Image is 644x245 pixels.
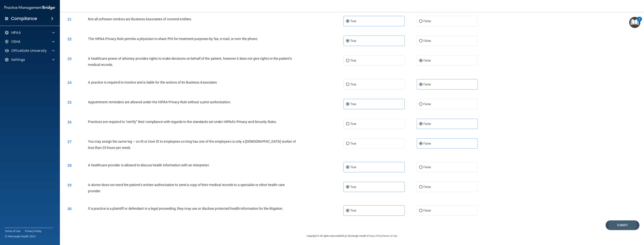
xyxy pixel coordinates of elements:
[67,17,72,22] span: 21
[419,166,423,169] input: False
[88,120,277,124] span: Practices are required to “certify” their compliance with regards to the standards set under HIPA...
[350,185,356,189] span: True
[423,185,431,189] span: False
[350,19,356,23] span: True
[423,122,431,126] span: False
[4,4,55,11] img: PMB logo
[4,48,54,53] a: OfficeSafe University
[346,59,349,62] input: True
[423,102,431,106] span: False
[423,39,431,43] span: False
[88,80,217,84] span: A practice is required to monitor and is liable for the actions of its Business Associates
[419,59,423,62] input: False
[88,207,283,210] span: If a practice is a plaintiff or defendant in a legal proceeding, they may use or disclose protect...
[423,59,431,62] span: False
[346,83,349,86] input: True
[350,102,356,106] span: True
[67,37,72,41] span: 22
[4,39,54,44] a: OSHA
[67,57,72,61] span: 23
[88,100,231,104] span: Appointment reminders are allowed under the HIPAA Privacy Rule without a prior authorization.
[346,166,349,169] input: True
[11,16,37,21] h4: Compliance
[346,20,349,23] input: True
[423,209,431,212] span: False
[67,120,72,124] span: 26
[350,122,356,126] span: True
[419,209,423,212] input: False
[383,234,397,237] a: Terms of Use
[350,39,356,43] span: True
[88,183,285,193] span: A doctor does not need the patient’s written authorization to send a copy of their medical record...
[350,165,356,169] span: True
[629,17,640,28] button: Open Resource Center, 2 new notifications
[67,100,72,105] span: 25
[5,234,36,238] span: Ⓒ Rectangle Health 2024
[419,103,423,106] input: False
[606,220,639,230] button: Submit
[67,163,72,168] span: 28
[639,19,640,24] div: 2
[25,229,42,233] a: Privacy Policy
[88,37,258,41] span: The HIPAA Privacy Rule permits a physician to share PHI for treatment purposes by fax, e-mail, or...
[419,20,423,23] input: False
[346,40,349,42] input: True
[423,19,431,23] span: False
[67,80,72,85] span: 24
[423,83,431,86] span: False
[350,209,356,212] span: True
[67,139,72,144] span: 27
[67,183,72,187] span: 29
[11,57,25,62] p: Settings
[419,186,423,188] input: False
[284,230,420,242] div: Copyright © All rights reserved 2025 @ Rectangle Health | |
[11,39,21,44] p: OSHA
[4,57,54,62] a: Settings
[4,30,54,35] a: HIPAA
[11,48,47,53] p: OfficeSafe University
[346,142,349,145] input: True
[88,57,292,67] span: A healthcare power of attorney provides rights to make decisions on behalf of the patient, howeve...
[423,142,431,145] span: False
[346,186,349,188] input: True
[11,30,21,35] p: HIPAA
[367,234,382,237] a: Privacy Policy
[88,139,296,150] span: You may assign the same log – on ID or User ID to employees so long has one of the employees is o...
[346,103,349,106] input: True
[5,229,20,233] a: Terms of Use
[419,123,423,125] input: False
[350,83,356,86] span: True
[88,163,209,167] span: A healthcare provider is allowed to discuss health information with an interpreter.
[419,83,423,86] input: False
[350,59,356,62] span: True
[419,40,423,42] input: False
[88,17,192,21] span: Not all software vendors are Business Associates of covered entities.
[346,123,349,125] input: True
[67,207,72,211] span: 30
[350,142,356,145] span: True
[346,209,349,212] input: True
[423,165,431,169] span: False
[419,142,423,145] input: False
